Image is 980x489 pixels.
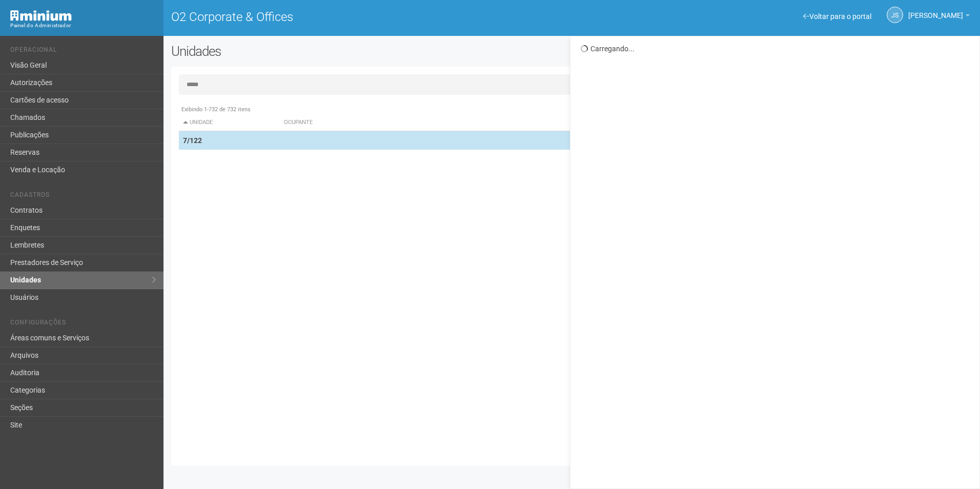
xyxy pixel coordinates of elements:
a: Voltar para o portal [803,12,871,21]
th: Ocupante: activate to sort column ascending [280,114,627,131]
div: Exibindo 1-732 de 732 itens [179,105,966,114]
img: Minium [10,10,72,21]
a: JS [887,7,903,23]
li: Operacional [10,46,156,57]
a: [PERSON_NAME] [908,13,970,21]
h2: Unidades [171,44,496,59]
div: Carregando... [581,44,972,53]
div: Painel do Administrador [10,21,156,30]
span: Jeferson Souza [908,2,963,19]
strong: 7/122 [183,136,202,145]
li: Cadastros [10,191,156,202]
li: Configurações [10,319,156,330]
th: Unidade: activate to sort column descending [179,114,280,131]
h1: O2 Corporate & Offices [171,10,564,24]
